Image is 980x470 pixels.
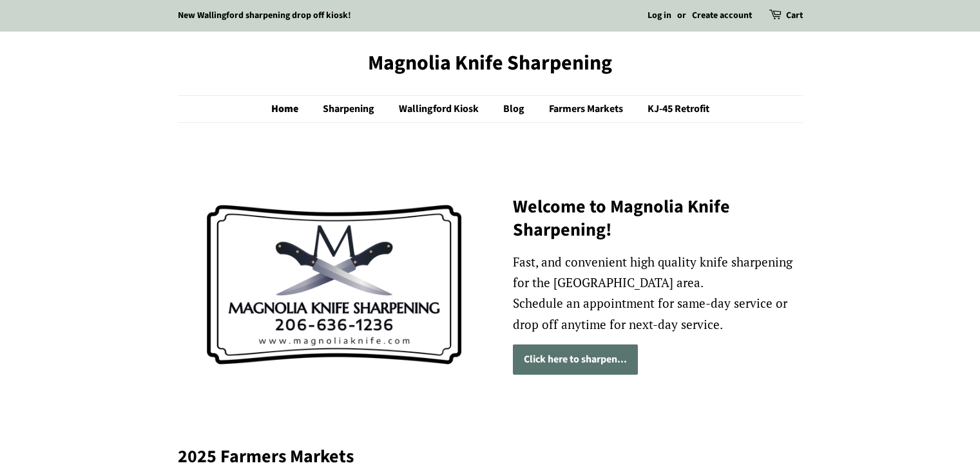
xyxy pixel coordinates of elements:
[313,96,387,122] a: Sharpening
[178,9,351,22] a: New Wallingford sharpening drop off kiosk!
[692,9,752,22] a: Create account
[513,344,638,375] a: Click here to sharpen...
[648,9,671,22] a: Log in
[677,8,686,24] li: or
[494,96,537,122] a: Blog
[389,96,492,122] a: Wallingford Kiosk
[513,252,803,335] p: Fast, and convenient high quality knife sharpening for the [GEOGRAPHIC_DATA] area. Schedule an ap...
[271,96,311,122] a: Home
[178,51,803,75] a: Magnolia Knife Sharpening
[178,445,803,468] h2: 2025 Farmers Markets
[638,96,709,122] a: KJ-45 Retrofit
[786,8,803,24] a: Cart
[513,195,803,242] h2: Welcome to Magnolia Knife Sharpening!
[539,96,636,122] a: Farmers Markets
